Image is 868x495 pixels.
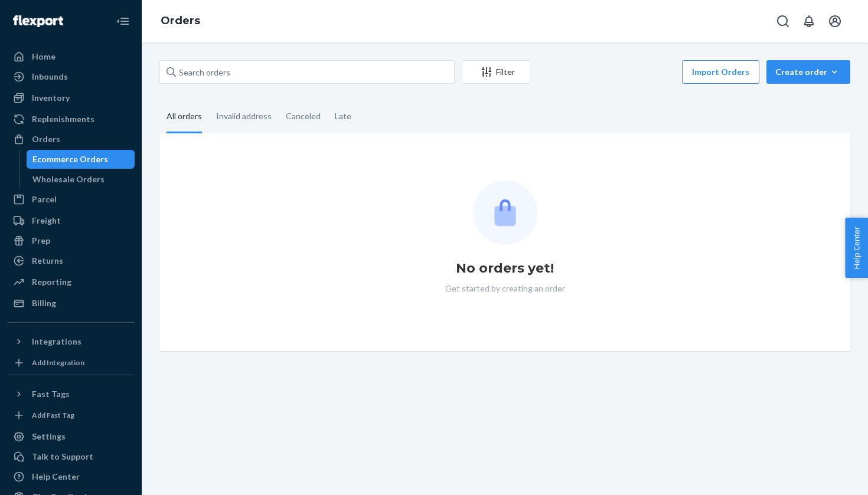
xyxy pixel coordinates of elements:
div: Filter [462,66,530,78]
a: Add Fast Tag [7,408,135,422]
img: Empty list [473,181,537,245]
div: Invalid address [216,101,272,132]
div: Replenishments [32,113,94,125]
div: Settings [32,431,66,442]
a: Parcel [7,190,135,209]
a: Ecommerce Orders [27,150,135,169]
button: Open account menu [823,9,847,33]
div: Fast Tags [32,388,70,400]
div: Parcel [32,194,57,205]
a: Inbounds [7,67,135,86]
a: Talk to Support [7,447,135,466]
button: Help Center [845,218,868,278]
a: Prep [7,231,135,250]
div: Home [32,51,56,63]
a: Returns [7,251,135,270]
input: Search orders [159,60,455,84]
a: Freight [7,211,135,230]
div: Create order [775,66,841,78]
div: Orders [32,133,60,145]
div: Inbounds [32,71,68,83]
div: Integrations [32,336,81,348]
div: Wholesale Orders [32,173,105,185]
a: Billing [7,294,135,313]
a: Add Integration [7,356,135,370]
a: Home [7,47,135,66]
div: All orders [167,101,202,133]
div: Returns [32,255,63,267]
div: Talk to Support [32,451,93,463]
a: Inventory [7,88,135,107]
div: Inventory [32,92,70,104]
a: Settings [7,427,135,446]
div: Add Integration [32,358,84,368]
button: Create order [766,60,850,84]
h1: No orders yet! [456,259,554,278]
button: Open Search Box [771,9,795,33]
div: Canceled [286,101,321,132]
a: Orders [161,14,200,27]
div: Billing [32,297,56,309]
a: Help Center [7,467,135,486]
button: Fast Tags [7,385,135,404]
p: Get started by creating an order [445,283,565,294]
button: Filter [462,60,530,84]
button: Import Orders [682,60,759,84]
div: Prep [32,235,50,247]
img: Flexport logo [13,15,63,27]
div: Reporting [32,276,71,288]
ol: breadcrumbs [151,4,210,38]
button: Integrations [7,332,135,351]
div: Ecommerce Orders [32,153,108,165]
button: Open notifications [797,9,821,33]
a: Wholesale Orders [27,170,135,189]
div: Late [335,101,351,132]
a: Replenishments [7,110,135,129]
div: Freight [32,215,61,227]
div: Add Fast Tag [32,410,74,420]
button: Close Navigation [111,9,135,33]
a: Reporting [7,273,135,291]
div: Help Center [32,471,80,483]
a: Orders [7,130,135,149]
